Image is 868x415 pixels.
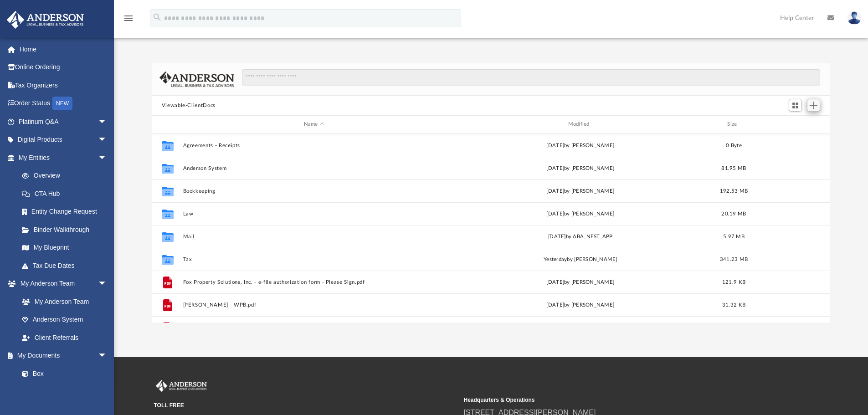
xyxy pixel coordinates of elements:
div: Modified [449,120,711,128]
span: 192.53 MB [720,188,748,193]
a: Box [13,364,112,383]
a: My Anderson Teamarrow_drop_down [6,275,116,293]
button: Bookkeeping [183,188,445,194]
input: Search files and folders [242,69,820,86]
span: 341.23 MB [720,256,748,261]
a: My Entitiesarrow_drop_down [6,149,121,167]
span: arrow_drop_down [98,275,116,293]
i: search [152,12,162,22]
button: Agreements - Receipts [183,143,445,149]
a: My Blueprint [13,239,116,257]
a: Order StatusNEW [6,94,121,113]
a: Tax Organizers [6,76,121,94]
img: Anderson Advisors Platinum Portal [4,11,87,29]
div: Name [182,120,445,128]
div: [DATE] by [PERSON_NAME] [449,301,712,309]
button: [PERSON_NAME] - WPB.pdf [183,302,445,308]
span: 20.19 MB [721,211,746,216]
div: grid [152,134,831,323]
span: arrow_drop_down [98,347,116,365]
small: Headquarters & Operations [464,396,767,404]
button: Fox Property Solutions, Inc. - e-file authorization form - Please Sign.pdf [183,279,445,285]
span: arrow_drop_down [98,113,116,131]
button: Tax [183,256,445,262]
small: TOLL FREE [154,401,457,410]
a: My Anderson Team [13,292,112,311]
div: Size [715,120,752,128]
div: NEW [52,97,72,110]
div: id [156,120,179,128]
a: Client Referrals [13,328,116,347]
span: 31.32 KB [722,302,745,307]
a: Platinum Q&Aarrow_drop_down [6,113,121,131]
div: [DATE] by [PERSON_NAME] [449,210,712,218]
button: Mail [183,234,445,240]
div: [DATE] by [PERSON_NAME] [449,187,712,195]
a: Anderson System [13,311,116,329]
span: 0 Byte [726,143,742,148]
a: menu [123,17,134,24]
div: [DATE] by [PERSON_NAME] [449,164,712,172]
a: My Documentsarrow_drop_down [6,347,116,365]
a: Meeting Minutes [13,383,116,401]
button: Law [183,211,445,217]
button: Anderson System [183,165,445,171]
a: Binder Walkthrough [13,220,121,239]
button: Viewable-ClientDocs [162,102,216,110]
a: Tax Due Dates [13,256,121,275]
a: Home [6,40,121,58]
img: User Pic [847,11,861,25]
span: arrow_drop_down [98,149,116,167]
a: Online Ordering [6,58,121,77]
img: Anderson Advisors Platinum Portal [154,380,209,392]
div: [DATE] by [PERSON_NAME] [449,141,712,149]
a: Overview [13,167,121,185]
button: Add [807,99,821,112]
span: 81.95 MB [721,165,746,170]
span: 5.97 MB [723,234,745,239]
div: by [PERSON_NAME] [449,255,712,263]
a: Digital Productsarrow_drop_down [6,131,121,149]
span: yesterday [544,256,567,261]
i: menu [123,13,134,24]
div: [DATE] by [PERSON_NAME] [449,278,712,286]
span: arrow_drop_down [98,131,116,149]
a: CTA Hub [13,184,121,203]
div: id [756,120,820,128]
a: Entity Change Request [13,203,121,221]
span: 121.9 KB [722,279,745,284]
button: Switch to Grid View [789,99,802,112]
div: [DATE] by ABA_NEST_APP [449,232,712,241]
